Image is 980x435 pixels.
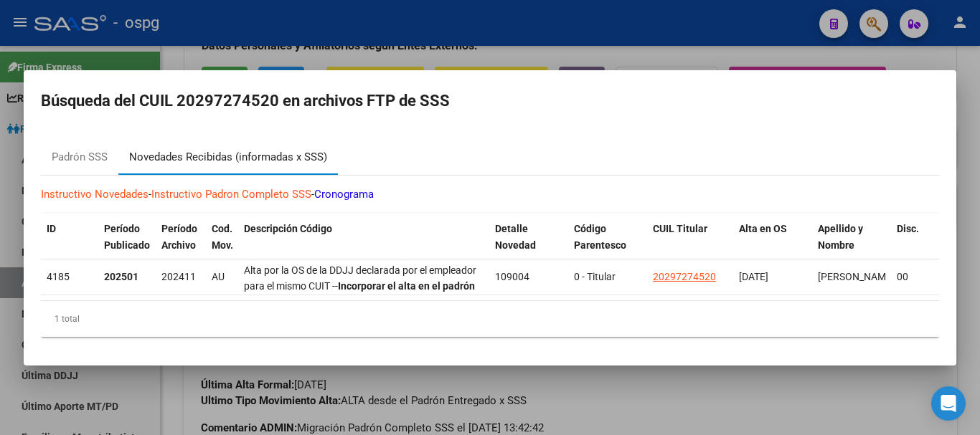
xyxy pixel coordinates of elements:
div: 1 total [41,301,939,337]
datatable-header-cell: Descripción Código [238,214,489,277]
div: 00 [897,269,928,285]
span: 0 - Titular [574,271,616,282]
p: - - [41,186,939,203]
datatable-header-cell: Período Publicado [98,214,156,277]
div: Open Intercom Messenger [931,386,966,421]
datatable-header-cell: Apellido y Nombre [812,214,891,277]
div: Novedades Recibidas (informadas x SSS) [129,149,327,166]
span: Cod. Mov. [212,223,233,251]
datatable-header-cell: Detalle Novedad [489,214,568,277]
datatable-header-cell: Período Archivo [156,214,206,277]
datatable-header-cell: Disc. [891,214,934,277]
span: 4185 [47,271,70,282]
a: Instructivo Padron Completo SSS [151,188,311,201]
strong: Incorporar el alta en el padrón de la obra social. Verificar si el empleador declaro correctament... [244,280,475,325]
span: Período Archivo [161,223,197,251]
datatable-header-cell: Código Parentesco [568,214,647,277]
span: Descripción Código [244,223,332,234]
span: Código Parentesco [574,223,626,251]
span: 20297274520 [653,271,716,282]
div: Padrón SSS [52,149,108,166]
span: 109004 [495,271,529,282]
span: Alta en OS [739,223,787,234]
a: Instructivo Novedades [41,188,149,201]
span: Disc. [897,223,919,234]
datatable-header-cell: ID [41,214,98,277]
span: AU [212,271,225,282]
datatable-header-cell: Alta en OS [733,214,812,277]
span: Período Publicado [104,223,150,251]
span: ID [47,223,56,234]
span: CUIL Titular [653,223,707,234]
strong: 202501 [104,271,138,282]
span: Detalle Novedad [495,223,536,251]
span: Alta por la OS de la DDJJ declarada por el empleador para el mismo CUIT -- -- OS DDJJ DADA DE BAJA [244,264,484,341]
a: Cronograma [314,188,374,201]
h2: Búsqueda del CUIL 20297274520 en archivos FTP de SSS [41,87,939,115]
datatable-header-cell: CUIL Titular [647,214,733,277]
span: 202411 [161,271,196,282]
span: [DATE] [739,271,768,282]
span: [PERSON_NAME] [818,271,895,282]
datatable-header-cell: Cod. Mov. [206,214,238,277]
span: Apellido y Nombre [818,223,863,251]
